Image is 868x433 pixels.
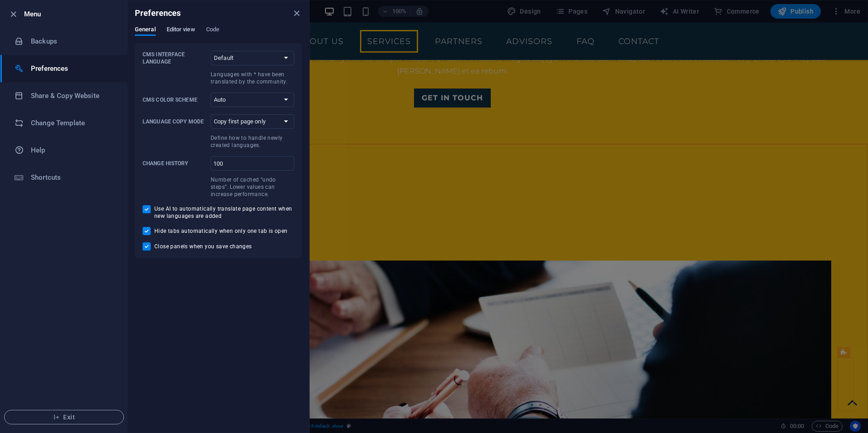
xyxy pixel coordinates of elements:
button: close [291,8,302,19]
button: Exit [4,410,124,424]
a: Help [0,137,128,164]
h6: Shortcuts [31,172,115,183]
span: Exit [12,413,116,421]
span: Close panels when you save changes [154,243,252,250]
h6: Help [31,145,115,156]
h6: Preferences [31,63,115,74]
h6: Preferences [135,8,181,19]
span: Hide tabs automatically when only one tab is open [154,227,288,235]
input: Change historyNumber of cached “undo steps”. Lower values can increase performance. [211,156,294,171]
select: CMS Interface LanguageLanguages with * have been translated by the community. [211,51,294,65]
h6: Share & Copy Website [31,90,115,101]
p: Number of cached “undo steps”. Lower values can increase performance. [211,176,294,198]
span: Code [206,24,219,37]
p: Languages with * have been translated by the community. [211,71,294,85]
h6: Menu [24,9,120,20]
p: Language Copy Mode [143,118,207,125]
p: Change history [143,160,207,167]
span: General [135,24,156,37]
select: Language Copy ModeDefine how to handle newly created languages. [211,114,294,129]
span: Use AI to automatically translate page content when new languages are added [154,205,294,220]
div: Preferences [135,26,302,43]
p: CMS Interface Language [143,51,207,65]
span: Editor view [167,24,195,37]
h6: Backups [31,36,115,47]
p: CMS Color Scheme [143,96,207,103]
p: Define how to handle newly created languages. [211,134,294,149]
select: CMS Color Scheme [211,93,294,107]
h6: Change Template [31,118,115,128]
